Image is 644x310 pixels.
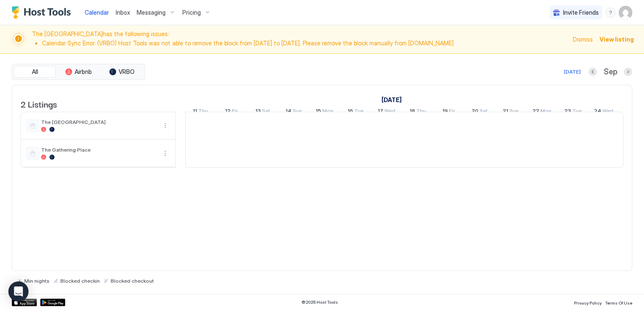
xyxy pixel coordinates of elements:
[442,108,448,116] span: 19
[232,108,238,116] span: Fri
[32,30,568,48] span: The [GEOGRAPHIC_DATA] has the following issues:
[116,8,130,17] a: Inbox
[589,68,597,76] button: Previous month
[384,108,395,116] span: Wed
[21,97,57,110] span: 2 Listings
[12,299,37,306] a: App Store
[40,299,65,306] a: Google Play Store
[564,108,571,116] span: 23
[574,298,602,307] a: Privacy Policy
[160,148,170,158] div: menu
[378,108,383,116] span: 17
[574,300,602,305] span: Privacy Policy
[301,299,338,305] span: © 2025 Host Tools
[509,108,519,116] span: Sun
[600,35,634,44] div: View listing
[449,108,455,116] span: Fri
[160,148,170,158] button: More options
[116,9,130,16] span: Inbox
[8,281,29,302] div: Open Intercom Messenger
[160,121,170,131] button: More options
[594,108,601,116] span: 24
[193,108,197,116] span: 11
[532,108,539,116] span: 22
[562,106,584,118] a: September 23, 2025
[191,106,210,118] a: September 11, 2025
[316,108,321,116] span: 15
[605,8,615,18] div: menu
[592,106,615,118] a: September 24, 2025
[472,108,478,116] span: 20
[101,66,143,78] button: VRBO
[255,108,261,116] span: 13
[563,67,582,77] button: [DATE]
[540,108,551,116] span: Mon
[198,108,208,116] span: Thu
[111,278,154,284] span: Blocked checkout
[564,68,581,76] div: [DATE]
[12,6,75,19] a: Host Tools Logo
[283,106,304,118] a: September 14, 2025
[416,108,426,116] span: Thu
[410,108,415,116] span: 18
[572,108,582,116] span: Tue
[182,9,201,16] span: Pricing
[314,106,335,118] a: September 15, 2025
[57,66,99,78] button: Airbnb
[293,108,302,116] span: Sun
[75,68,92,76] span: Airbnb
[501,106,521,118] a: September 21, 2025
[41,119,157,125] span: The [GEOGRAPHIC_DATA]
[85,9,109,16] span: Calendar
[253,106,272,118] a: September 13, 2025
[602,108,613,116] span: Wed
[223,106,240,118] a: September 12, 2025
[376,106,397,118] a: September 17, 2025
[322,108,333,116] span: Mon
[225,108,231,116] span: 12
[605,298,632,307] a: Terms Of Use
[408,106,428,118] a: September 18, 2025
[119,68,135,76] span: VRBO
[604,67,617,77] span: Sep
[605,300,632,305] span: Terms Of Use
[262,108,270,116] span: Sat
[137,9,166,16] span: Messaging
[12,64,145,80] div: tab-group
[624,68,632,76] button: Next month
[42,39,568,47] li: Calendar Sync Error: (VRBO) Host Tools was not able to remove the block from [DATE] to [DATE]. Pl...
[480,108,488,116] span: Sat
[286,108,291,116] span: 14
[563,9,599,16] span: Invite Friends
[354,108,364,116] span: Tue
[348,108,353,116] span: 16
[573,35,593,44] div: Dismiss
[345,106,366,118] a: September 16, 2025
[530,106,553,118] a: September 22, 2025
[60,278,100,284] span: Blocked checkin
[41,147,157,153] span: The Gathering Place
[24,278,49,284] span: Min nights
[160,121,170,131] div: menu
[14,66,56,78] button: All
[440,106,457,118] a: September 19, 2025
[85,8,109,17] a: Calendar
[379,94,404,106] a: September 1, 2025
[32,68,38,76] span: All
[503,108,508,116] span: 21
[470,106,490,118] a: September 20, 2025
[619,6,632,19] div: User profile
